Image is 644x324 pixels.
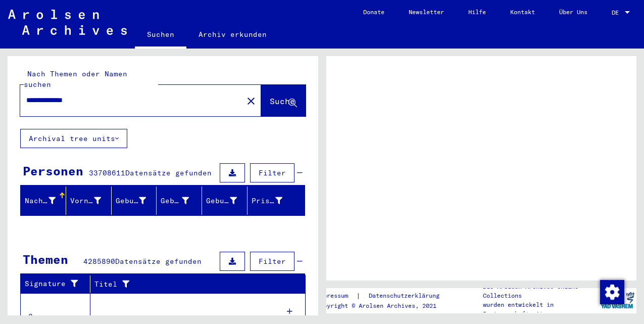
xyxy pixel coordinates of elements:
span: Datensätze gefunden [125,168,212,177]
div: Titel [94,279,285,290]
div: Nachname [25,196,56,206]
div: Geburt‏ [161,196,189,206]
span: 4285890 [83,257,115,266]
div: Themen [23,250,68,268]
div: | [316,291,452,301]
mat-icon: close [245,95,257,107]
button: Suche [261,85,306,116]
span: Datensätze gefunden [115,257,202,266]
div: Nachname [25,193,68,209]
span: Suche [270,96,295,106]
mat-header-cell: Nachname [21,187,66,215]
span: DE [612,9,623,16]
p: Copyright © Arolsen Archives, 2021 [316,301,452,310]
div: Vorname [70,196,101,206]
button: Archival tree units [20,129,127,148]
div: Geburt‏ [161,193,202,209]
div: Titel [94,276,295,292]
mat-header-cell: Geburtsdatum [202,187,247,215]
div: Personen [23,162,83,180]
a: Suchen [135,22,186,49]
div: Signature [25,276,92,292]
mat-label: Nach Themen oder Namen suchen [24,69,127,89]
span: 33708611 [89,168,125,177]
div: Prisoner # [252,193,295,209]
button: Filter [250,252,294,271]
a: Impressum [316,291,356,301]
div: Geburtsname [116,196,146,206]
div: Geburtsname [116,193,159,209]
button: Filter [250,163,294,182]
div: Geburtsdatum [206,196,237,206]
div: Vorname [70,193,114,209]
mat-header-cell: Geburtsname [112,187,157,215]
div: Geburtsdatum [206,193,250,209]
p: wurden entwickelt in Partnerschaft mit [483,300,598,318]
img: Arolsen_neg.svg [8,10,127,35]
a: Archiv erkunden [186,22,279,47]
img: yv_logo.png [599,288,636,313]
img: Zustimmung ändern [600,280,624,304]
mat-header-cell: Geburt‏ [157,187,202,215]
button: Clear [241,90,261,111]
span: Filter [259,257,286,266]
div: Signature [25,279,82,289]
p: Die Arolsen Archives Online-Collections [483,282,598,300]
div: Prisoner # [252,196,282,206]
a: Datenschutzerklärung [361,291,452,301]
mat-header-cell: Prisoner # [247,187,305,215]
span: Filter [259,168,286,177]
mat-header-cell: Vorname [66,187,112,215]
